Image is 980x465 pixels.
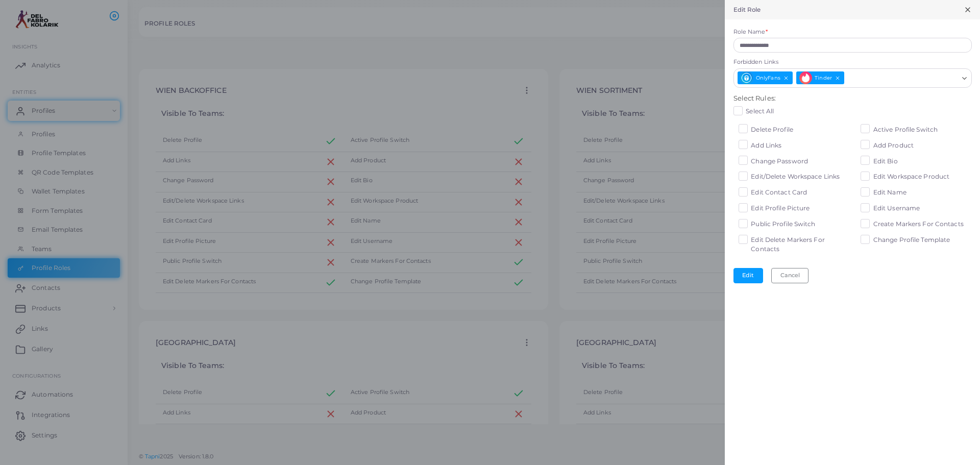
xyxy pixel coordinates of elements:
span: Active Profile Switch [873,126,938,133]
label: Forbidden Links [733,58,972,66]
span: Delete Profile [751,126,793,133]
button: Edit [733,268,763,283]
button: Deselect OnlyFans [782,75,790,82]
span: Edit Delete Markers For Contacts [751,236,825,253]
span: Public Profile Switch [751,220,815,228]
span: Change Password [751,157,808,165]
img: avatar [740,71,753,84]
button: Cancel [771,268,808,283]
span: Edit Workspace Product [873,173,949,180]
span: Change Profile Template [873,236,950,243]
span: Edit Name [873,188,906,196]
span: Edit Username [873,204,920,212]
span: Edit Bio [873,157,898,165]
span: Select All [746,107,774,115]
span: Edit/Delete Workspace Links [751,173,840,180]
span: OnlyFans [756,74,780,83]
span: Add Links [751,141,781,149]
div: Select Rules: [733,93,776,116]
input: Search for option [845,71,958,85]
span: Edit Profile Picture [751,204,810,212]
span: Edit Contact Card [751,188,807,196]
img: avatar [799,71,812,84]
div: Search for option [733,68,972,88]
span: Create Markers For Contacts [873,220,964,228]
span: Add Product [873,141,914,149]
span: Tinder [815,74,832,83]
button: Deselect Tinder [834,75,841,82]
